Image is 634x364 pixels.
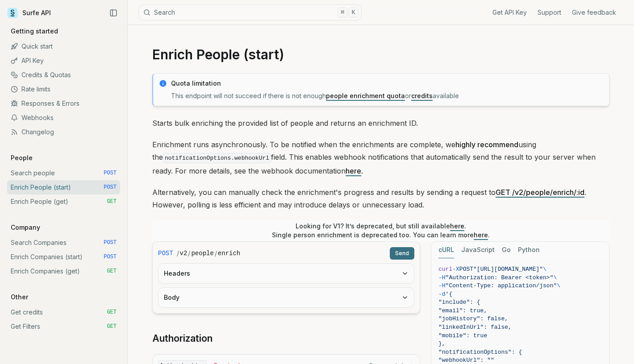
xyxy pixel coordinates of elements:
[7,111,120,125] a: Webhooks
[7,68,120,82] a: Credits & Quotas
[107,323,117,330] span: GET
[390,247,414,260] button: Send
[346,166,361,175] a: here
[446,282,557,289] span: "Content-Type: application/json"
[7,96,120,111] a: Responses & Errors
[438,282,446,289] span: -H
[502,242,511,258] button: Go
[7,27,62,36] p: Getting started
[7,305,120,319] a: Get credits GET
[104,184,117,191] span: POST
[438,340,446,347] span: },
[7,264,120,278] a: Enrich Companies (get) GET
[7,180,120,194] a: Enrich People (start) POST
[7,236,120,250] a: Search Companies POST
[461,242,495,258] button: JavaScript
[188,249,190,258] span: /
[7,6,51,20] a: Surfe API
[152,332,213,345] a: Authorization
[163,153,271,163] code: notificationOptions.webhookUrl
[438,307,487,314] span: "email": true,
[338,8,347,17] kbd: ⌘
[7,319,120,334] a: Get Filters GET
[455,140,518,149] strong: highly recommend
[572,8,616,17] a: Give feedback
[152,46,609,62] h1: Enrich People (start)
[438,274,446,281] span: -H
[104,253,117,261] span: POST
[438,242,454,258] button: cURL
[107,268,117,275] span: GET
[326,92,405,99] a: people enrichment quota
[152,186,609,211] p: Alternatively, you can manually check the enrichment's progress and results by sending a request ...
[459,266,473,273] span: POST
[557,282,560,289] span: \
[492,8,527,17] a: Get API Key
[438,349,522,356] span: "notificationOptions": {
[438,266,452,273] span: curl
[7,125,120,139] a: Changelog
[191,249,213,258] code: people
[215,249,217,258] span: /
[452,266,459,273] span: -X
[7,82,120,96] a: Rate limits
[171,79,604,88] p: Quota limitation
[438,324,512,331] span: "linkedInUrl": false,
[104,239,117,246] span: POST
[474,231,488,239] a: here
[104,170,117,177] span: POST
[158,249,173,258] span: POST
[438,332,487,339] span: "mobile": true
[446,291,453,298] span: '{
[7,153,36,162] p: People
[218,249,240,258] code: enrich
[543,266,546,273] span: \
[7,293,32,302] p: Other
[138,4,362,21] button: Search⌘K
[7,54,120,68] a: API Key
[446,274,554,281] span: "Authorization: Bearer <token>"
[107,198,117,205] span: GET
[438,299,480,306] span: "include": {
[450,222,464,230] a: here
[349,8,359,17] kbd: K
[473,266,543,273] span: "[URL][DOMAIN_NAME]"
[152,117,609,129] p: Starts bulk enriching the provided list of people and returns an enrichment ID.
[107,6,120,20] button: Collapse Sidebar
[496,188,584,197] a: GET /v2/people/enrich/:id
[7,223,44,232] p: Company
[177,249,179,258] span: /
[171,91,604,100] p: This endpoint will not succeed if there is not enough or available
[7,250,120,264] a: Enrich Companies (start) POST
[158,288,414,307] button: Body
[518,242,540,258] button: Python
[553,274,557,281] span: \
[538,8,561,17] a: Support
[438,291,446,298] span: -d
[7,39,120,54] a: Quick start
[272,222,490,240] p: Looking for V1? It’s deprecated, but still available . Single person enrichment is deprecated too...
[7,194,120,209] a: Enrich People (get) GET
[438,357,494,364] span: "webhookUrl": ""
[107,309,117,316] span: GET
[411,92,433,99] a: credits
[158,264,414,283] button: Headers
[7,166,120,180] a: Search people POST
[438,315,508,322] span: "jobHistory": false,
[152,138,609,177] p: Enrichment runs asynchronously. To be notified when the enrichments are complete, we using the fi...
[180,249,188,258] code: v2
